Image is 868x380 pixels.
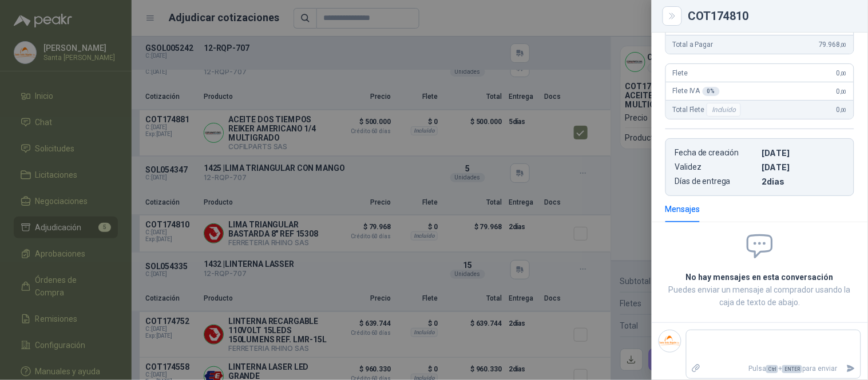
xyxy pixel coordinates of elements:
[837,69,847,77] span: 0
[675,177,758,186] p: Días de entrega
[673,41,713,49] span: Total a Pagar
[707,103,741,117] div: Incluido
[837,87,847,95] span: 0
[762,177,845,186] p: 2 dias
[688,10,854,22] div: COT174810
[762,148,845,158] p: [DATE]
[673,87,720,96] span: Flete IVA
[703,87,720,96] div: 0 %
[673,69,688,77] span: Flete
[840,70,847,77] span: ,00
[706,359,842,379] p: Pulsa + para enviar
[837,106,847,114] span: 0
[659,330,681,352] img: Company Logo
[675,148,758,158] p: Fecha de creación
[687,359,706,379] label: Adjuntar archivos
[840,107,847,113] span: ,00
[782,365,802,373] span: ENTER
[762,162,845,172] p: [DATE]
[675,162,758,172] p: Validez
[665,9,679,23] button: Close
[665,283,854,309] p: Puedes enviar un mensaje al comprador usando la caja de texto de abajo.
[766,365,778,373] span: Ctrl
[665,271,854,283] h2: No hay mensajes en esta conversación
[819,41,847,49] span: 79.968
[840,89,847,95] span: ,00
[840,42,847,48] span: ,00
[842,359,861,379] button: Enviar
[673,103,743,117] span: Total Flete
[665,203,700,215] div: Mensajes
